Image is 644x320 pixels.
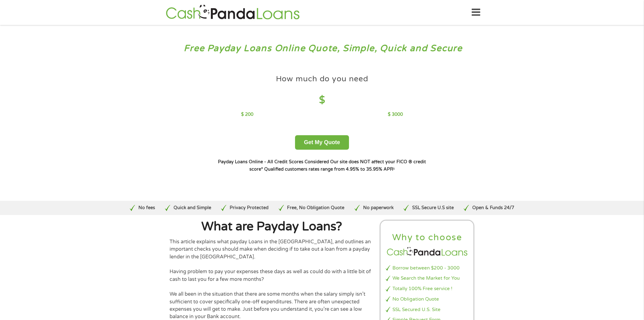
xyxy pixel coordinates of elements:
[412,205,454,211] p: SSL Secure U.S site
[386,285,469,292] li: Totally 100% Free service !
[230,205,269,211] p: Privacy Protected
[170,238,374,261] p: This article explains what payday Loans in the [GEOGRAPHIC_DATA], and outlines an important check...
[138,205,155,211] p: No fees
[386,232,469,243] h2: Why to choose
[276,74,368,84] h4: How much do you need
[287,205,344,211] p: Free, No Obligation Quote
[386,265,469,272] li: Borrow between $200 - 3000
[18,43,626,54] h3: Free Payday Loans Online Quote, Simple, Quick and Secure
[241,111,253,118] p: $ 200
[174,205,211,211] p: Quick and Simple
[170,268,374,283] p: Having problem to pay your expenses these days as well as could do with a little bit of cash to l...
[386,275,469,282] li: We Search the Market for You
[386,296,469,303] li: No Obligation Quote
[249,159,426,172] strong: Our site does NOT affect your FICO ® credit score*
[388,111,403,118] p: $ 3000
[164,4,301,21] img: GetLoanNow Logo
[264,167,395,172] strong: Qualified customers rates range from 4.95% to 35.95% APR¹
[170,221,374,233] h1: What are Payday Loans?
[295,135,349,150] button: Get My Quote
[241,94,403,107] h4: $
[472,205,514,211] p: Open & Funds 24/7
[363,205,394,211] p: No paperwork
[386,306,469,313] li: SSL Secured U.S. Site
[218,159,329,164] strong: Payday Loans Online - All Credit Scores Considered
